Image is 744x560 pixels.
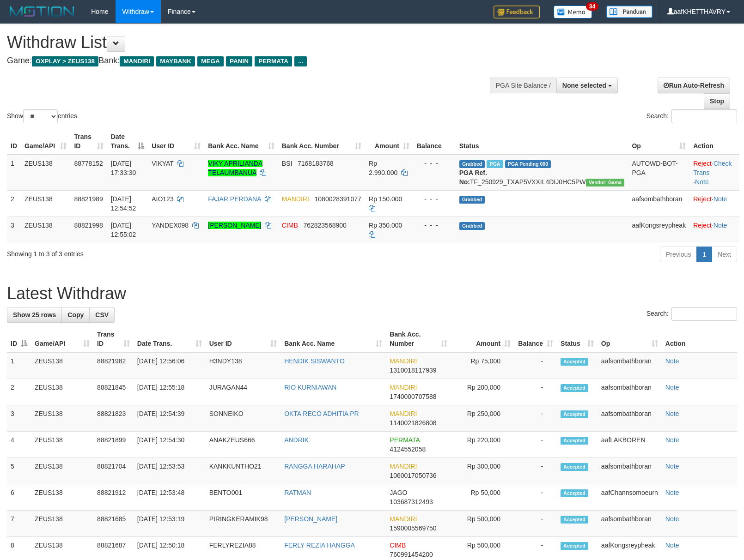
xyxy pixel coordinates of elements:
[31,432,93,458] td: ZEUS138
[7,109,77,123] label: Show entries
[451,458,514,484] td: Rp 300,000
[31,511,93,537] td: ZEUS138
[554,6,592,18] img: Button%20Memo.svg
[93,379,134,405] td: 88821845
[284,357,345,365] a: HENDIK SISWANTO
[598,458,662,484] td: aafsombathboran
[417,194,452,204] div: - - -
[284,489,311,496] a: RATMAN
[21,128,70,155] th: Game/API: activate to sort column ascending
[7,128,21,155] th: ID
[390,515,417,523] span: MANDIRI
[134,458,206,484] td: [DATE] 12:53:53
[459,222,485,230] span: Grabbed
[689,217,739,243] td: ·
[561,463,588,471] span: Accepted
[671,307,737,321] input: Search:
[505,160,551,168] span: PGA Pending
[665,515,679,523] a: Note
[662,326,737,352] th: Action
[658,78,730,93] a: Run Auto-Refresh
[93,511,134,537] td: 88821685
[7,190,21,217] td: 2
[284,384,336,391] a: RIO KURNIAWAN
[206,484,281,511] td: BENTO001
[598,352,662,379] td: aafsombathboran
[282,222,298,229] span: CIMB
[111,222,136,238] span: [DATE] 12:55:02
[390,542,406,549] span: CIMB
[598,326,662,352] th: Op: activate to sort column ascending
[7,5,77,18] img: MOTION_logo.png
[134,379,206,405] td: [DATE] 12:55:18
[514,458,557,484] td: -
[646,109,737,123] label: Search:
[93,484,134,511] td: 88821912
[152,222,189,229] span: YANDEX098
[451,484,514,511] td: Rp 50,000
[204,128,278,155] th: Bank Acc. Name: activate to sort column ascending
[598,432,662,458] td: aafLAKBOREN
[303,222,346,229] span: Copy 762823568900 to clipboard
[206,432,281,458] td: ANAKZEUS666
[134,511,206,537] td: [DATE] 12:53:19
[282,160,293,167] span: BSI
[7,352,31,379] td: 1
[459,160,485,168] span: Grabbed
[390,551,433,558] span: Copy 760991454200 to clipboard
[152,195,173,203] span: AIO123
[693,160,732,176] a: Check Trans
[456,155,628,191] td: TF_250929_TXAP5VXXIL4DIJ0HC5PW
[390,410,417,417] span: MANDIRI
[31,352,93,379] td: ZEUS138
[386,326,451,352] th: Bank Acc. Number: activate to sort column ascending
[23,109,58,123] select: Showentries
[206,511,281,537] td: PIRINGKERAMIK98
[93,405,134,432] td: 88821823
[693,160,712,167] a: Reject
[107,128,148,155] th: Date Trans.: activate to sort column descending
[284,463,345,470] a: RANGGA HARAHAP
[13,311,56,319] span: Show 25 rows
[417,159,452,168] div: - - -
[456,128,628,155] th: Status
[31,458,93,484] td: ZEUS138
[665,384,679,391] a: Note
[390,489,407,496] span: JAGO
[459,169,487,186] b: PGA Ref. No:
[598,405,662,432] td: aafsombathboran
[561,437,588,445] span: Accepted
[514,511,557,537] td: -
[390,357,417,365] span: MANDIRI
[134,432,206,458] td: [DATE] 12:54:30
[514,379,557,405] td: -
[7,484,31,511] td: 6
[665,436,679,444] a: Note
[31,379,93,405] td: ZEUS138
[206,458,281,484] td: KANKKUNTHO21
[7,155,21,191] td: 1
[369,222,402,229] span: Rp 350.000
[134,405,206,432] td: [DATE] 12:54:39
[487,160,503,168] span: Marked by aafchomsokheang
[31,405,93,432] td: ZEUS138
[7,246,303,259] div: Showing 1 to 3 of 3 entries
[206,379,281,405] td: JURAGAN44
[693,222,712,229] a: Reject
[665,542,679,549] a: Note
[660,247,697,262] a: Previous
[390,419,436,427] span: Copy 1140021826808 to clipboard
[459,196,485,204] span: Grabbed
[369,160,397,176] span: Rp 2.990.000
[665,410,679,417] a: Note
[390,367,436,374] span: Copy 1310018117939 to clipboard
[7,284,737,303] h1: Latest Withdraw
[451,511,514,537] td: Rp 500,000
[208,160,262,176] a: VIKY APRILIANDA TELAUMBANUA
[514,326,557,352] th: Balance: activate to sort column ascending
[390,463,417,470] span: MANDIRI
[561,542,588,550] span: Accepted
[7,307,62,323] a: Show 25 rows
[556,78,618,93] button: None selected
[208,222,261,229] a: [PERSON_NAME]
